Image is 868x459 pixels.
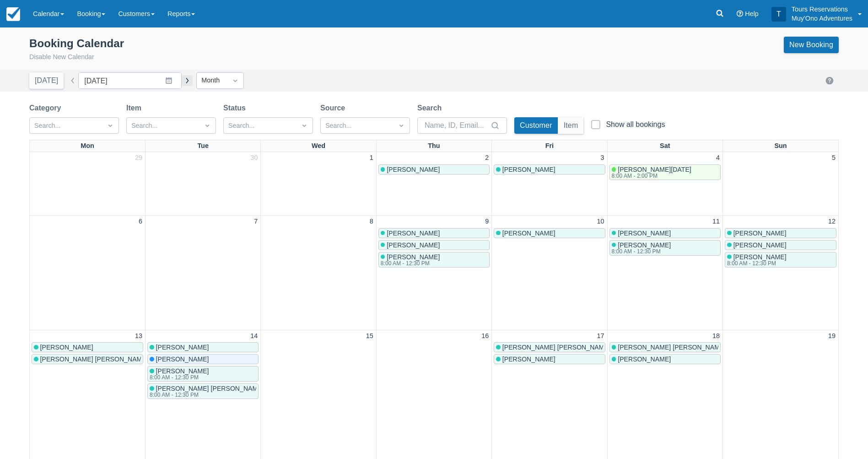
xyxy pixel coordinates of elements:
a: 5 [830,153,837,163]
a: Sun [772,140,788,152]
input: Name, ID, Email... [425,117,489,134]
label: Search [417,103,445,114]
a: [PERSON_NAME] [PERSON_NAME] [494,342,605,352]
a: Thu [426,140,442,152]
div: 8:00 AM - 12:30 PM [150,392,262,398]
a: [PERSON_NAME]8:00 AM - 12:30 PM [609,240,721,256]
a: 12 [826,217,837,227]
a: [PERSON_NAME]8:00 AM - 12:30 PM [147,366,259,382]
a: [PERSON_NAME]8:00 AM - 12:30 PM [378,252,490,268]
i: Help [737,11,743,17]
a: [PERSON_NAME] [PERSON_NAME]8:00 AM - 12:30 PM [147,383,259,399]
label: Item [126,103,145,114]
a: [PERSON_NAME] [378,164,490,175]
span: [PERSON_NAME] [387,253,440,261]
a: 7 [252,217,259,227]
label: Source [320,103,349,114]
span: [PERSON_NAME] [387,166,440,173]
span: [PERSON_NAME] [156,367,209,375]
a: [PERSON_NAME] [378,228,490,238]
a: Wed [310,140,327,152]
span: [PERSON_NAME][DATE] [618,166,691,173]
span: [PERSON_NAME] [618,241,671,249]
a: 2 [483,153,491,163]
a: [PERSON_NAME]8:00 AM - 12:30 PM [725,252,836,268]
a: Tue [195,140,210,152]
div: 8:00 AM - 12:30 PM [381,261,438,266]
a: 8 [368,217,375,227]
a: [PERSON_NAME] [147,342,259,352]
a: [PERSON_NAME] [725,240,836,250]
a: Fri [544,140,555,152]
a: 1 [368,153,375,163]
span: [PERSON_NAME] [502,166,555,173]
a: New Booking [784,37,839,53]
button: Customer [514,117,558,134]
a: [PERSON_NAME] [PERSON_NAME] [32,354,143,364]
span: Dropdown icon [397,121,406,130]
img: checkfront-main-nav-mini-logo.png [6,7,20,21]
span: [PERSON_NAME] [618,355,671,363]
span: [PERSON_NAME] [618,229,671,237]
a: 4 [714,153,722,163]
div: Month [201,76,222,86]
span: [PERSON_NAME] [733,253,787,261]
div: Show all bookings [606,120,665,129]
a: [PERSON_NAME] [494,228,605,238]
a: 19 [826,331,837,341]
a: [PERSON_NAME] [32,342,143,352]
span: [PERSON_NAME] [733,241,787,249]
span: [PERSON_NAME] [PERSON_NAME] [40,355,148,363]
a: [PERSON_NAME][DATE]8:00 AM - 2:00 PM [609,164,721,180]
a: 29 [133,153,144,163]
p: Muy'Ono Adventures [792,14,852,23]
a: [PERSON_NAME] [147,354,259,364]
label: Category [29,103,65,114]
span: [PERSON_NAME] [156,355,209,363]
label: Status [223,103,249,114]
span: [PERSON_NAME] [502,355,555,363]
a: [PERSON_NAME] [494,354,605,364]
a: [PERSON_NAME] [609,354,721,364]
a: 30 [248,153,259,163]
a: 9 [483,217,491,227]
span: [PERSON_NAME] [387,229,440,237]
a: 16 [480,331,491,341]
a: 10 [595,217,606,227]
a: [PERSON_NAME] [609,228,721,238]
button: Item [558,117,584,134]
a: [PERSON_NAME] [378,240,490,250]
span: [PERSON_NAME] [156,344,209,351]
a: 18 [711,331,722,341]
a: 11 [711,217,722,227]
span: [PERSON_NAME] [PERSON_NAME] [156,385,264,392]
input: Date [78,72,182,89]
a: [PERSON_NAME] [725,228,836,238]
a: Sat [658,140,672,152]
a: [PERSON_NAME] [494,164,605,175]
span: Dropdown icon [300,121,309,130]
a: 6 [137,217,144,227]
span: [PERSON_NAME] [387,241,440,249]
span: Dropdown icon [231,76,240,85]
span: [PERSON_NAME] [733,229,787,237]
a: 14 [248,331,259,341]
div: 8:00 AM - 12:30 PM [612,249,669,254]
span: Dropdown icon [203,121,212,130]
p: Tours Reservations [792,5,852,14]
span: [PERSON_NAME] [40,344,93,351]
div: 8:00 AM - 2:00 PM [612,173,690,179]
a: [PERSON_NAME] [PERSON_NAME] [609,342,721,352]
button: [DATE] [29,72,64,89]
span: Help [745,10,759,17]
button: Disable New Calendar [29,52,94,62]
div: 8:00 AM - 12:30 PM [150,375,207,380]
span: [PERSON_NAME] [PERSON_NAME] [502,344,610,351]
span: Dropdown icon [106,121,115,130]
a: 13 [133,331,144,341]
div: 8:00 AM - 12:30 PM [727,261,785,266]
a: 3 [599,153,606,163]
span: [PERSON_NAME] [502,229,555,237]
div: T [771,7,786,22]
span: [PERSON_NAME] [PERSON_NAME] [618,344,726,351]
